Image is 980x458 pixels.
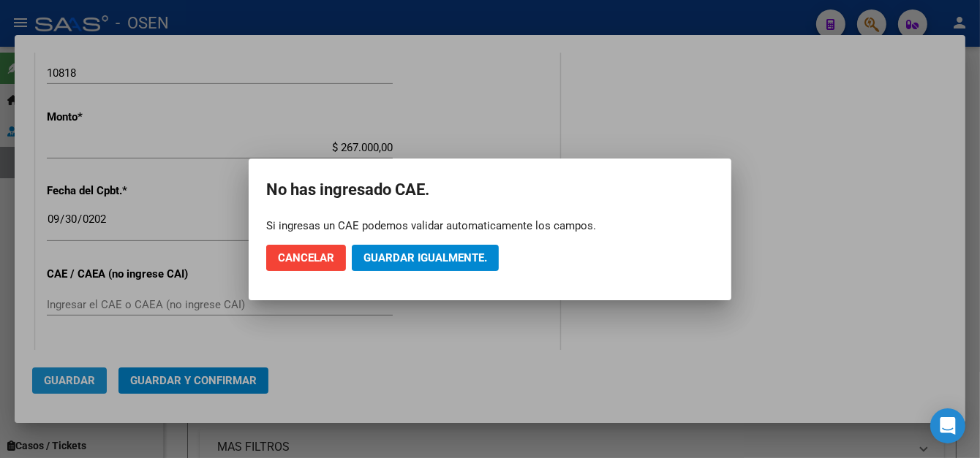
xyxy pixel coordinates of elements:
h2: No has ingresado CAE. [266,176,714,204]
div: Si ingresas un CAE podemos validar automaticamente los campos. [266,218,714,233]
button: Guardar igualmente. [352,245,499,271]
span: Guardar igualmente. [363,251,487,264]
button: Cancelar [266,245,346,271]
div: Open Intercom Messenger [930,408,965,443]
span: Cancelar [278,251,334,264]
